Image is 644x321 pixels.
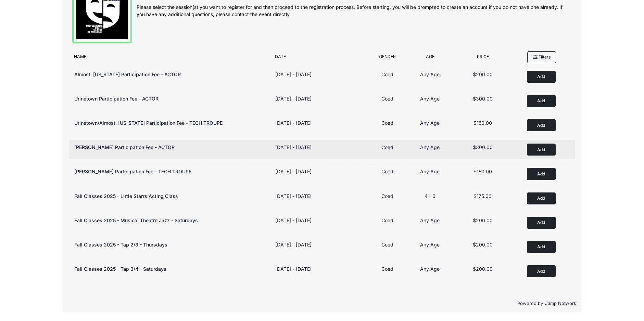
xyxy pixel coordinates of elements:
[74,71,181,77] span: Almost, [US_STATE] Participation Fee - ACTOR
[473,193,492,199] span: $175.00
[473,120,492,126] span: $150.00
[425,193,435,199] span: 4 - 6
[275,192,312,200] div: [DATE] - [DATE]
[527,119,556,131] button: Add
[381,217,393,223] span: Coed
[420,120,440,126] span: Any Age
[74,144,175,150] span: [PERSON_NAME] Participation Fee - ACTOR
[527,241,556,253] button: Add
[420,242,440,248] span: Any Age
[420,96,440,102] span: Any Age
[74,96,159,102] span: Urinetown Participation Fee - ACTOR
[527,217,556,229] button: Add
[473,169,492,174] span: $150.00
[407,54,453,63] div: Age
[74,217,198,223] span: Fall Classes 2025 - Musical Theatre Jazz - Saturdays
[453,54,513,63] div: Price
[473,96,493,102] span: $300.00
[381,144,393,150] span: Coed
[137,4,572,18] div: Please select the session(s) you want to register for and then proceed to the registration proces...
[275,144,312,151] div: [DATE] - [DATE]
[275,95,312,102] div: [DATE] - [DATE]
[74,242,167,248] span: Fall Classes 2025 - Tap 2/3 - Thursdays
[381,96,393,102] span: Coed
[527,144,556,156] button: Add
[527,265,556,277] button: Add
[381,71,393,77] span: Coed
[381,266,393,272] span: Coed
[381,193,393,199] span: Coed
[381,120,393,126] span: Coed
[275,168,312,175] div: [DATE] - [DATE]
[527,71,556,83] button: Add
[275,265,312,272] div: [DATE] - [DATE]
[275,71,312,78] div: [DATE] - [DATE]
[74,193,178,199] span: Fall Classes 2025 - Little Starrs Acting Class
[527,51,556,63] button: Filters
[527,192,556,204] button: Add
[275,241,312,248] div: [DATE] - [DATE]
[527,95,556,107] button: Add
[275,217,312,224] div: [DATE] - [DATE]
[367,54,407,63] div: Gender
[74,169,191,174] span: [PERSON_NAME] Participation Fee - TECH TROUPE
[473,144,493,150] span: $300.00
[473,242,493,248] span: $200.00
[473,217,493,223] span: $200.00
[68,300,576,307] p: Powered by Camp Network
[420,169,440,174] span: Any Age
[381,169,393,174] span: Coed
[420,217,440,223] span: Any Age
[275,119,312,126] div: [DATE] - [DATE]
[272,54,367,63] div: Date
[74,266,166,272] span: Fall Classes 2025 - Tap 3/4 - Saturdays
[473,266,493,272] span: $200.00
[71,54,272,63] div: Name
[420,266,440,272] span: Any Age
[527,168,556,180] button: Add
[420,71,440,77] span: Any Age
[473,71,493,77] span: $200.00
[74,120,223,126] span: Urinetown/Almost, [US_STATE] Participation Fee - TECH TROUPE
[420,144,440,150] span: Any Age
[381,242,393,248] span: Coed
